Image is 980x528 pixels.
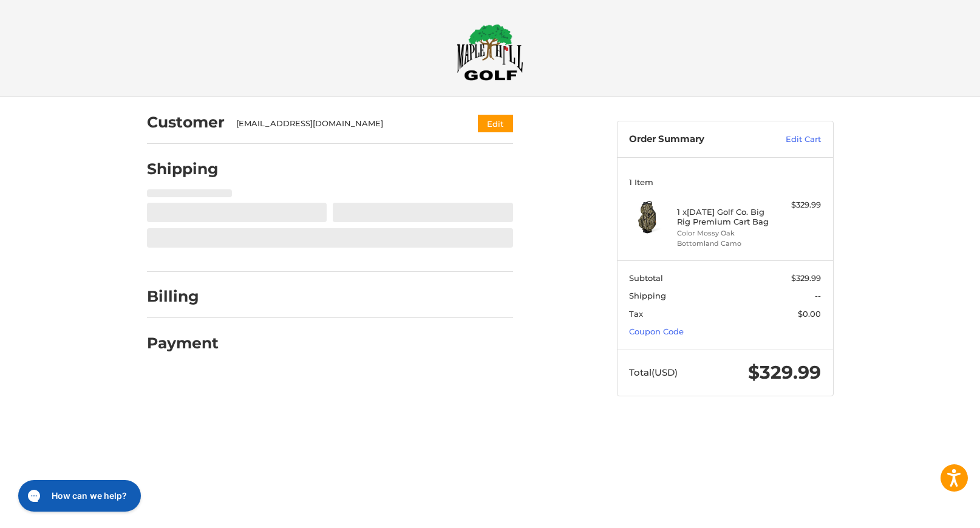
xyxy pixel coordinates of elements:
h4: 1 x [DATE] Golf Co. Big Rig Premium Cart Bag [677,207,770,227]
h2: Shipping [147,160,219,178]
span: Total (USD) [629,367,678,378]
h2: Customer [147,113,225,132]
a: Coupon Code [629,327,684,336]
img: Maple Hill Golf [457,24,523,81]
div: $329.99 [773,199,821,211]
a: Edit Cart [760,134,821,146]
li: Color Mossy Oak Bottomland Camo [677,228,770,248]
button: Edit [478,115,513,132]
h2: Payment [147,334,219,353]
div: [EMAIL_ADDRESS][DOMAIN_NAME] [236,118,454,130]
span: -- [815,291,821,300]
h3: 1 Item [629,177,821,187]
h2: Billing [147,287,218,306]
span: Tax [629,309,643,319]
iframe: Gorgias live chat messenger [12,476,145,516]
span: Subtotal [629,273,663,283]
span: $329.99 [748,361,821,384]
span: $0.00 [798,309,821,319]
span: $329.99 [791,273,821,283]
h3: Order Summary [629,134,760,146]
span: Shipping [629,291,666,300]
